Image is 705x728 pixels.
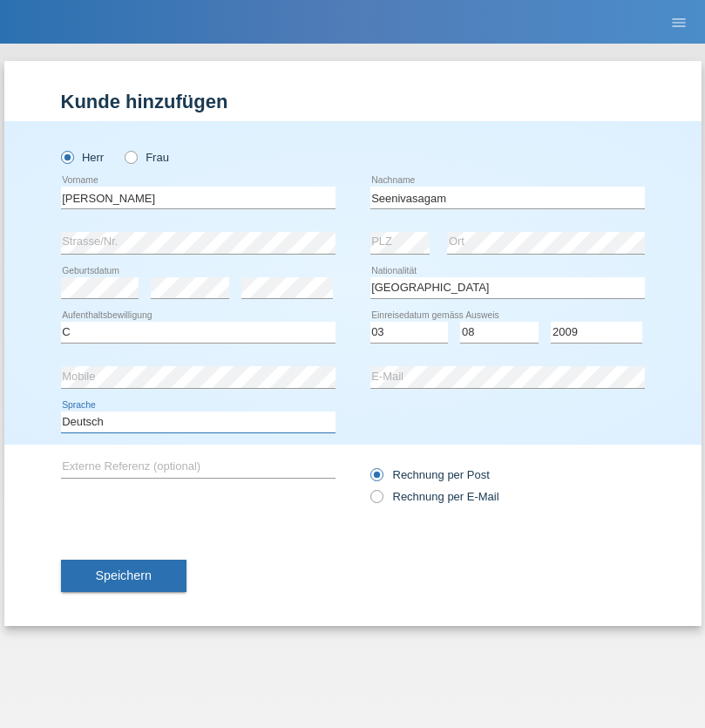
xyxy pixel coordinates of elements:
input: Frau [125,151,136,162]
input: Rechnung per E-Mail [370,490,382,512]
span: Speichern [96,568,152,582]
label: Herr [61,151,105,164]
input: Herr [61,151,72,162]
button: Speichern [61,560,186,593]
label: Rechnung per E-Mail [370,490,499,503]
a: menu [661,17,696,27]
label: Rechnung per Post [370,468,490,481]
input: Rechnung per Post [370,468,382,490]
label: Frau [125,151,169,164]
h1: Kunde hinzufügen [61,91,645,112]
i: menu [670,14,688,31]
